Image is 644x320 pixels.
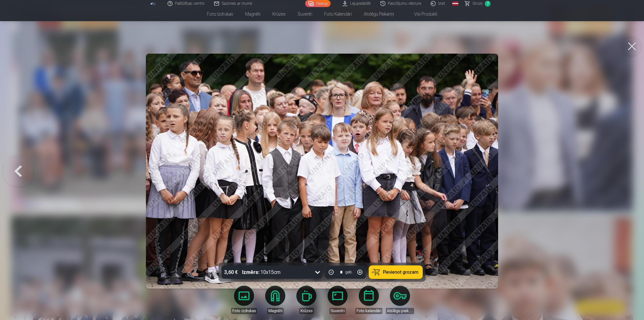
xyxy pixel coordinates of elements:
strong: Izmērs : [242,269,260,276]
img: /fa3 [150,2,156,5]
a: Foto kalendāri [318,7,358,21]
a: Foto izdrukas [201,7,239,21]
span: Grozs [472,1,483,7]
div: Suvenīri [330,308,346,314]
a: Suvenīri [324,286,352,314]
a: Magnēti [261,286,289,314]
div: gab. [345,269,353,275]
a: Atslēgu piekariņi [358,7,400,21]
button: Pievienot grozam [369,266,423,279]
span: Pievienot grozam [383,270,419,274]
a: Foto izdrukas [230,286,258,314]
div: Atslēgu piekariņi [386,308,414,314]
div: Magnēti [267,308,284,314]
a: Visi produkti [400,7,443,21]
div: Foto izdrukas [231,308,257,314]
a: Suvenīri [292,7,318,21]
div: 3,60 € [222,266,240,279]
a: Magnēti [239,7,266,21]
span: 7 [485,1,491,7]
div: 10x15cm [242,266,281,279]
div: Krūzes [299,308,314,314]
div: Foto kalendāri [355,308,382,314]
a: Krūzes [266,7,292,21]
a: Krūzes [292,286,320,314]
a: Atslēgu piekariņi [386,286,414,314]
a: Foto kalendāri [355,286,383,314]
